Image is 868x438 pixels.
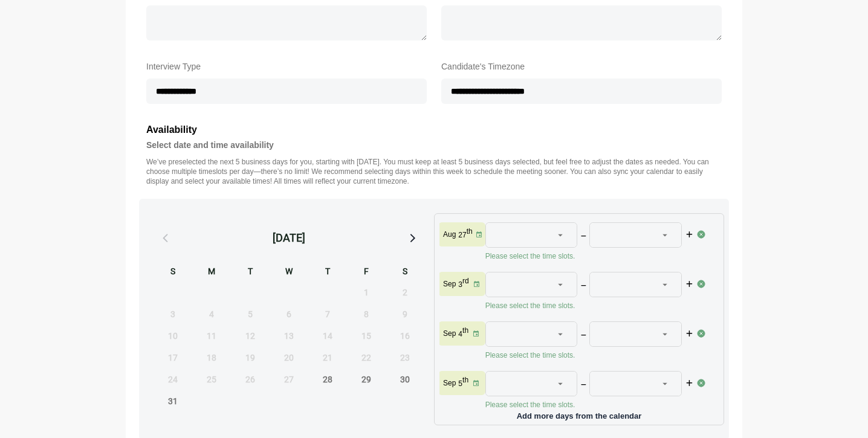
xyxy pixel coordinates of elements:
p: Sep [443,378,456,388]
span: Wednesday, August 13, 2025 [271,326,307,346]
div: F [348,265,384,280]
label: Candidate's Timezone [441,59,722,74]
span: Monday, August 11, 2025 [193,326,230,346]
p: Please select the time slots. [485,400,697,410]
sup: th [462,326,468,335]
span: Sunday, August 3, 2025 [155,304,191,324]
span: Friday, August 1, 2025 [348,283,384,302]
span: Friday, August 8, 2025 [348,304,384,324]
span: Sunday, August 24, 2025 [155,370,191,389]
h4: Select date and time availability [146,138,722,152]
p: We’ve preselected the next 5 business days for you, starting with [DATE]. You must keep at least ... [146,157,722,186]
p: Please select the time slots. [485,301,697,311]
span: Monday, August 4, 2025 [193,304,230,324]
span: Friday, August 29, 2025 [348,370,384,389]
p: Please select the time slots. [485,251,697,261]
strong: 3 [458,280,462,289]
span: Wednesday, August 27, 2025 [271,370,307,389]
span: Saturday, August 2, 2025 [387,283,423,302]
sup: th [462,376,468,384]
div: M [193,265,230,280]
p: Sep [443,279,456,289]
span: Saturday, August 16, 2025 [387,326,423,346]
strong: 27 [458,231,466,239]
div: S [155,265,191,280]
span: Sunday, August 31, 2025 [155,391,191,411]
div: T [309,265,346,280]
label: Interview Type [146,59,427,74]
span: Saturday, August 23, 2025 [387,348,423,367]
span: Tuesday, August 12, 2025 [232,326,268,346]
span: Tuesday, August 26, 2025 [232,370,268,389]
strong: 5 [458,379,462,388]
span: Wednesday, August 6, 2025 [271,304,307,324]
p: Please select the time slots. [485,350,697,360]
span: Thursday, August 21, 2025 [309,348,346,367]
span: Sunday, August 10, 2025 [155,326,191,346]
span: Saturday, August 9, 2025 [387,304,423,324]
sup: rd [462,277,469,285]
span: Wednesday, August 20, 2025 [271,348,307,367]
div: T [232,265,268,280]
p: Sep [443,329,456,338]
span: Tuesday, August 19, 2025 [232,348,268,367]
span: Sunday, August 17, 2025 [155,348,191,367]
div: W [271,265,307,280]
span: Monday, August 25, 2025 [193,370,230,389]
span: Thursday, August 14, 2025 [309,326,346,346]
h3: Availability [146,122,722,138]
div: S [387,265,423,280]
strong: 4 [458,330,462,338]
span: Friday, August 15, 2025 [348,326,384,346]
span: Thursday, August 7, 2025 [309,304,346,324]
span: Saturday, August 30, 2025 [387,370,423,389]
p: Aug [443,230,456,239]
p: Add more days from the calendar [439,407,719,420]
div: [DATE] [273,230,305,246]
sup: th [467,227,473,236]
span: Monday, August 18, 2025 [193,348,230,367]
span: Thursday, August 28, 2025 [309,370,346,389]
span: Friday, August 22, 2025 [348,348,384,367]
span: Tuesday, August 5, 2025 [232,304,268,324]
